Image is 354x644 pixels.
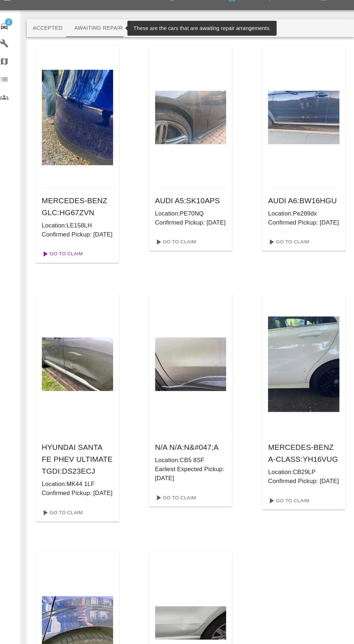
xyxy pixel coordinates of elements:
p: Confirmed Pickup: [DATE] [265,474,334,482]
p: Location: MK44 1LF [46,477,115,485]
span: Notifications [271,7,308,16]
span: 2 [11,31,18,38]
button: Open drawer [4,3,22,20]
p: Earliest Expected Pickup: [DATE] [156,462,225,479]
a: Go To Claim [262,241,306,253]
h6: AUDI A5 : SK10APS [156,201,225,213]
button: Help & Feedback [167,6,224,17]
h6: N/A N/A : N&#047;A [156,439,225,451]
span: 14 [306,4,315,11]
p: Confirmed Pickup: [DATE] [156,224,225,233]
a: Go To Claim [43,253,88,264]
a: Go To Claim [153,488,197,500]
button: Logout [313,6,345,17]
button: Notifications [261,6,310,17]
a: Go To Claim [262,491,306,503]
button: Accepted [32,32,72,49]
p: Location: CB5 8SF [156,453,225,462]
button: Repaired [168,32,206,49]
p: Confirmed Pickup: [DATE] [265,224,334,233]
h6: MERCEDES-BENZ GLC : HG67ZVN [46,201,115,224]
h6: AUDI A6 : BW16HGU [265,201,334,213]
span: Logout [323,7,344,16]
a: Account [224,6,261,17]
h6: HYUNDAI SANTA FE PHEV ULTIMATE TGDI : DS23ECJ [46,439,115,474]
p: Location: CB29LP [265,465,334,474]
button: In Repair [130,32,168,49]
h6: MERCEDES-BENZ A-CLASS : YH16VUG [265,439,334,462]
button: Paid [206,32,239,49]
button: Awaiting Repair [72,32,130,49]
span: Account [235,8,259,16]
p: Confirmed Pickup: [DATE] [46,485,115,494]
p: Confirmed Pickup: [DATE] [46,235,115,244]
a: Go To Claim [153,241,197,253]
span: Help & Feedback [177,7,222,16]
p: Location: PE70NQ [156,215,225,224]
p: Location: Pe289dx [265,215,334,224]
p: Location: LE158LH [46,227,115,235]
a: Go To Claim [43,503,88,514]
